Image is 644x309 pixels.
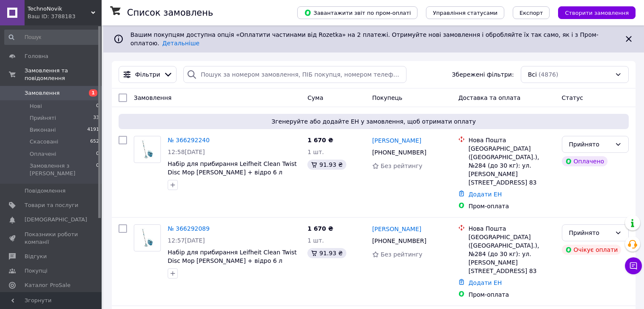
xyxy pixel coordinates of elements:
a: Фото товару [134,136,161,163]
button: Завантажити звіт по пром-оплаті [297,6,417,19]
span: Експорт [520,10,543,16]
button: Чат з покупцем [625,257,642,274]
span: Збережені фільтри: [452,70,514,79]
a: Додати ЕН [468,191,502,198]
div: Нова Пошта [468,136,555,144]
span: 1 [89,89,97,97]
span: Статус [562,94,583,101]
div: [GEOGRAPHIC_DATA] ([GEOGRAPHIC_DATA].), №284 (до 30 кг): ул. [PERSON_NAME][STREET_ADDRESS] 83 [468,144,555,187]
a: Створити замовлення [550,9,636,16]
a: Набір для прибирання Leifheit Clean Twist Disc Mop [PERSON_NAME] + відро 6 л [168,160,297,176]
span: Повідомлення [25,187,66,195]
span: Cума [307,94,323,101]
span: Створити замовлення [565,10,629,16]
div: Нова Пошта [468,224,555,233]
span: Доставка та оплата [458,94,520,101]
div: Пром-оплата [468,290,555,299]
span: Показники роботи компанії [25,231,78,246]
span: 4191 [87,126,99,134]
span: Товари та послуги [25,201,78,209]
input: Пошук за номером замовлення, ПІБ покупця, номером телефону, Email, номером накладної [183,66,406,83]
span: (4876) [539,71,558,78]
div: Оплачено [562,156,608,166]
span: Згенеруйте або додайте ЕН у замовлення, щоб отримати оплату [122,117,625,126]
div: Прийнято [569,140,611,149]
span: 0 [96,162,99,177]
img: Фото товару [134,140,160,160]
span: Замовлення з [PERSON_NAME] [30,162,96,177]
span: Скасовані [30,138,58,146]
a: Додати ЕН [468,279,502,286]
span: Нові [30,102,42,110]
button: Експорт [513,6,550,19]
h1: Список замовлень [127,8,213,18]
button: Управління статусами [426,6,504,19]
span: Каталог ProSale [25,281,70,289]
span: Покупець [372,94,402,101]
span: [DEMOGRAPHIC_DATA] [25,216,87,223]
span: 1 шт. [307,237,324,244]
span: Замовлення [134,94,171,101]
a: № 366292240 [168,137,210,143]
span: Управління статусами [433,10,498,16]
div: Пром-оплата [468,202,555,210]
span: Покупці [25,267,47,275]
span: Відгуки [25,253,47,260]
span: Оплачені [30,150,56,158]
span: 0 [96,102,99,110]
button: Створити замовлення [558,6,636,19]
span: TechnoNovik [28,5,91,13]
div: Очікує оплати [562,245,622,255]
a: № 366292089 [168,225,210,232]
div: [GEOGRAPHIC_DATA] ([GEOGRAPHIC_DATA].), №284 (до 30 кг): ул. [PERSON_NAME][STREET_ADDRESS] 83 [468,233,555,275]
img: Фото товару [134,228,160,248]
span: 652 [90,138,99,146]
span: Без рейтингу [381,251,423,258]
span: Без рейтингу [381,163,423,169]
div: [PHONE_NUMBER] [370,146,428,158]
a: [PERSON_NAME] [372,225,421,233]
span: Всі [528,70,537,79]
a: Набір для прибирання Leifheit Clean Twist Disc Mop [PERSON_NAME] + відро 6 л [168,249,297,264]
span: Прийняті [30,114,56,122]
span: Завантажити звіт по пром-оплаті [304,9,411,17]
div: 91.93 ₴ [307,160,346,170]
span: Замовлення [25,89,60,97]
span: Фільтри [135,70,160,79]
span: 12:58[DATE] [168,149,205,155]
a: Фото товару [134,224,161,251]
a: Детальніше [162,40,199,47]
span: 0 [96,150,99,158]
span: Головна [25,52,48,60]
div: Ваш ID: 3788183 [28,13,102,20]
span: 1 670 ₴ [307,137,333,143]
div: [PHONE_NUMBER] [370,235,428,247]
span: Вашим покупцям доступна опція «Оплатити частинами від Rozetka» на 2 платежі. Отримуйте нові замов... [130,31,598,47]
div: 91.93 ₴ [307,248,346,258]
span: 1 670 ₴ [307,225,333,232]
span: 1 шт. [307,149,324,155]
div: Прийнято [569,228,611,237]
span: Виконані [30,126,56,134]
span: 33 [93,114,99,122]
span: 12:57[DATE] [168,237,205,244]
span: Замовлення та повідомлення [25,67,102,82]
a: [PERSON_NAME] [372,136,421,145]
input: Пошук [4,30,100,45]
